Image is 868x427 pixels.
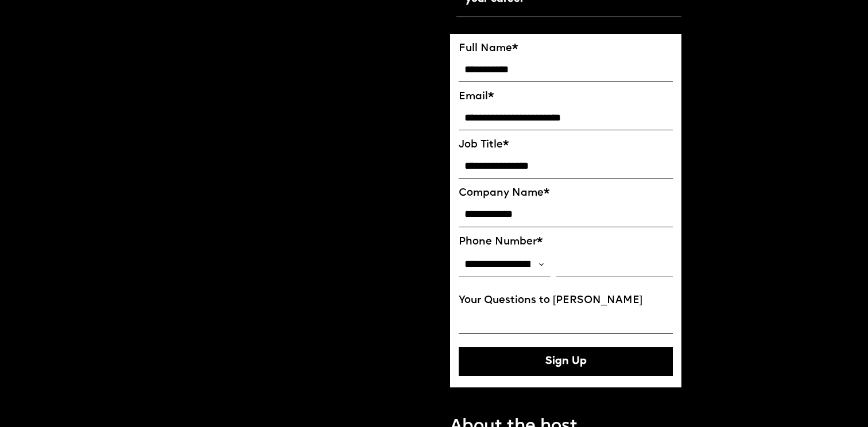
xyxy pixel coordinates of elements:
[459,294,673,307] label: Your Questions to [PERSON_NAME]
[459,187,673,200] label: Company Name
[459,91,673,103] label: Email
[459,347,673,376] button: Sign Up
[459,42,673,55] label: Full Name
[459,139,673,152] label: Job Title
[459,236,673,249] label: Phone Number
